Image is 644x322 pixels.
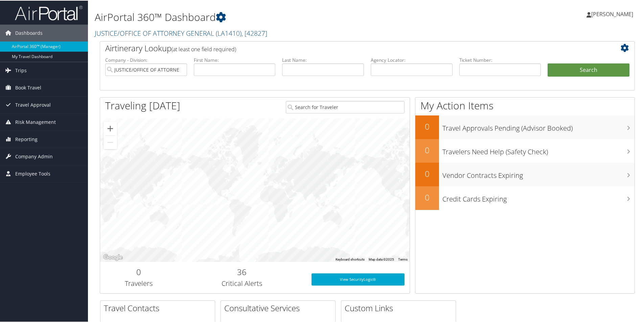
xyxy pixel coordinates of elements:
span: Trips [15,61,27,78]
h3: Travel Approvals Pending (Advisor Booked) [442,119,635,132]
span: Travel Approval [15,96,51,113]
a: JUSTICE/OFFICE OF ATTORNEY GENERAL [95,28,267,37]
h2: Airtinerary Lookup [105,42,585,53]
span: [PERSON_NAME] [591,10,633,17]
h2: 0 [415,144,439,155]
button: Search [548,63,629,76]
a: 0Travelers Need Help (Safety Check) [415,138,635,162]
span: Reporting [15,130,38,147]
input: Search for Traveler [286,100,405,113]
img: airportal-logo.png [15,4,83,20]
button: Keyboard shortcuts [336,257,365,261]
h1: My Action Items [415,98,635,112]
span: Employee Tools [15,165,50,182]
h2: 36 [183,266,301,277]
label: First Name: [194,56,276,63]
h1: AirPortal 360™ Dashboard [95,9,458,24]
h3: Travelers [105,278,172,288]
a: Open this area in Google Maps (opens a new window) [102,252,124,261]
span: Risk Management [15,113,56,130]
span: Company Admin [15,147,53,164]
span: Map data ©2025 [369,257,394,261]
label: Last Name: [282,56,364,63]
a: View SecurityLogic® [312,273,405,285]
h2: Consultative Services [224,302,335,313]
h3: Credit Cards Expiring [442,190,635,203]
h3: Vendor Contracts Expiring [442,167,635,180]
h2: Custom Links [345,302,456,313]
span: (at least one field required) [171,45,236,52]
a: 0Credit Cards Expiring [415,186,635,209]
a: Terms (opens in new tab) [398,257,408,261]
h2: 0 [415,167,439,179]
button: Zoom in [103,121,117,135]
h2: 0 [105,266,172,277]
label: Ticket Number: [459,56,541,63]
a: 0Travel Approvals Pending (Advisor Booked) [415,115,635,138]
h2: 0 [415,120,439,132]
img: Google [102,252,124,261]
span: ( LA1410 ) [216,28,241,37]
a: [PERSON_NAME] [586,3,640,24]
span: Dashboards [15,24,43,41]
span: , [ 42827 ] [241,28,267,37]
h2: Travel Contacts [104,302,215,313]
h1: Traveling [DATE] [105,98,180,112]
span: Book Travel [15,79,41,96]
label: Company - Division: [105,56,187,63]
h3: Critical Alerts [183,278,301,288]
h3: Travelers Need Help (Safety Check) [442,143,635,156]
h2: 0 [415,191,439,203]
button: Zoom out [103,135,117,149]
a: 0Vendor Contracts Expiring [415,162,635,186]
label: Agency Locator: [371,56,453,63]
